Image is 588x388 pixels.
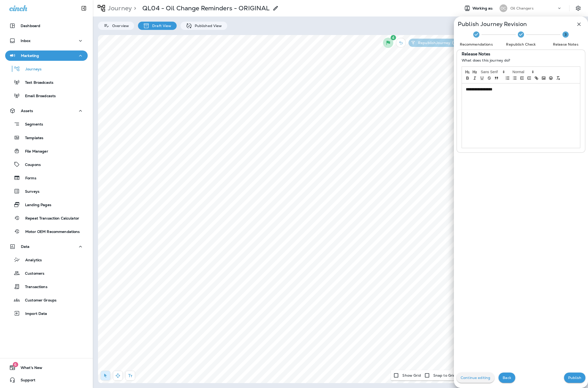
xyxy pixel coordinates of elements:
[564,373,585,383] button: Publish
[462,58,580,62] p: What does this journey do?
[499,373,515,383] button: Back
[461,376,490,380] p: Continue editing
[501,42,541,47] span: Republish Check
[462,52,490,56] p: Release Notes
[503,376,511,380] p: Back
[568,376,581,380] p: Publish
[456,42,496,47] span: Recommendations
[458,22,527,26] p: Publish Journey Revision
[565,32,567,37] text: 3
[456,373,494,383] button: Continue editing
[545,42,586,47] span: Release Notes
